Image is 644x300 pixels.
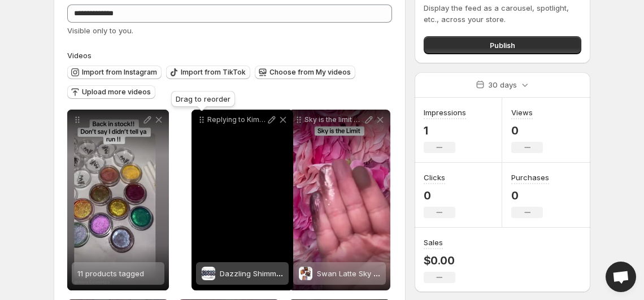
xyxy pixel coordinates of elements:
p: Display the feed as a carousel, spotlight, etc., across your store. [424,2,581,25]
span: Import from Instagram [82,68,157,77]
span: 11 products tagged [77,269,144,278]
p: $0.00 [424,254,455,267]
span: Publish [490,40,515,51]
h3: Purchases [511,172,549,183]
p: 0 [511,189,549,202]
p: 0 [511,124,543,137]
span: Visible only to you. [67,26,133,35]
button: Upload more videos [67,85,155,99]
h3: Views [511,107,533,118]
button: Publish [424,36,581,54]
p: 30 days [488,79,517,90]
span: Upload more videos [82,88,151,97]
p: Sky is the limit Double Quad palette [304,115,363,124]
div: Replying to KimberStuff She used it AGAIN Our Dazzling Shimmer shadows just made another appearan... [192,110,293,290]
div: Open chat [606,262,636,292]
p: Replying to KimberStuff She used it AGAIN Our Dazzling Shimmer shadows just made another appearan... [207,115,266,124]
div: 11 products tagged [67,110,169,290]
span: Dazzling Shimmer Eyeshadow [220,269,327,278]
button: Import from Instagram [67,66,162,79]
h3: Sales [424,237,443,248]
span: Swan Latte Sky Is The Limit [317,269,414,278]
button: Choose from My videos [255,66,355,79]
p: 0 [424,189,455,202]
span: Choose from My videos [269,68,351,77]
span: Import from TikTok [181,68,246,77]
h3: Clicks [424,172,445,183]
h3: Impressions [424,107,466,118]
button: Import from TikTok [166,66,250,79]
span: Videos [67,51,92,60]
div: Sky is the limit Double Quad paletteSwan Latte Sky Is The LimitSwan Latte Sky Is The Limit [289,110,390,290]
p: 1 [424,124,466,137]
